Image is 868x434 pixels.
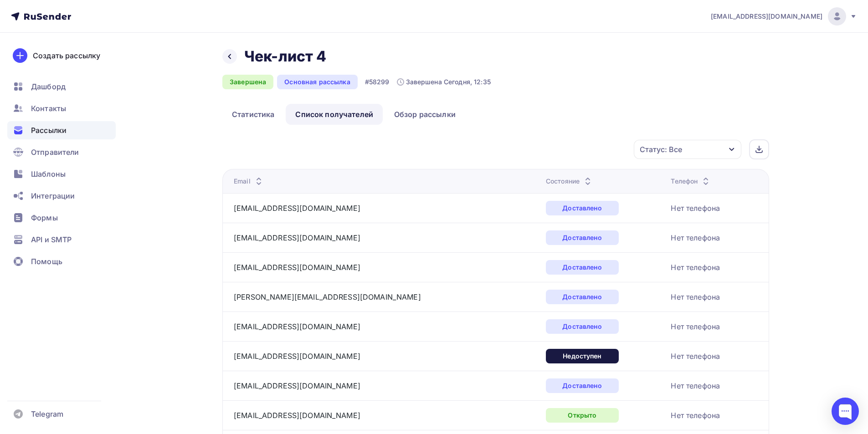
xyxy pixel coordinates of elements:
div: Доставлено [546,378,619,393]
div: Доставлено [546,319,619,334]
div: Нет телефона [671,380,720,391]
div: #58299 [365,77,390,87]
span: Telegram [31,408,63,419]
a: Шаблоны [7,165,116,183]
a: Рассылки [7,121,116,139]
div: Нет телефона [671,351,720,362]
a: Контакты [7,99,116,117]
a: Список получателей [286,104,383,125]
a: [EMAIL_ADDRESS][DOMAIN_NAME] [234,381,360,390]
div: Доставлено [546,260,619,275]
span: API и SMTP [31,234,72,245]
a: Отправители [7,143,116,161]
div: Доставлено [546,290,619,304]
div: Нет телефона [671,291,720,302]
span: Шаблоны [31,168,66,179]
div: Доставлено [546,230,619,245]
span: Интеграции [31,190,75,201]
div: Доставлено [546,201,619,215]
span: Контакты [31,103,66,114]
span: [EMAIL_ADDRESS][DOMAIN_NAME] [711,12,822,21]
div: Создать рассылку [33,50,100,61]
button: Статус: Все [633,139,742,159]
div: Статус: Все [640,144,682,155]
a: Обзор рассылки [385,104,465,125]
span: Формы [31,212,58,223]
h2: Чек-лист 4 [244,47,326,66]
div: Нет телефона [671,262,720,273]
a: [EMAIL_ADDRESS][DOMAIN_NAME] [234,263,360,272]
a: [EMAIL_ADDRESS][DOMAIN_NAME] [234,322,360,331]
a: Формы [7,209,116,227]
div: Нет телефона [671,232,720,243]
a: [EMAIL_ADDRESS][DOMAIN_NAME] [711,7,857,26]
a: [EMAIL_ADDRESS][DOMAIN_NAME] [234,411,360,420]
div: Завершена Сегодня, 12:35 [397,77,491,87]
div: Открыто [546,408,619,423]
span: Дашборд [31,81,66,92]
div: Нет телефона [671,203,720,214]
span: Отправители [31,147,79,158]
a: [EMAIL_ADDRESS][DOMAIN_NAME] [234,204,360,213]
a: [EMAIL_ADDRESS][DOMAIN_NAME] [234,352,360,361]
div: Нет телефона [671,321,720,332]
a: [PERSON_NAME][EMAIL_ADDRESS][DOMAIN_NAME] [234,292,421,301]
div: Состояние [546,177,593,186]
a: [EMAIL_ADDRESS][DOMAIN_NAME] [234,233,360,242]
div: Телефон [671,177,711,186]
span: Помощь [31,256,62,267]
a: Статистика [222,104,284,125]
a: Дашборд [7,77,116,96]
div: Недоступен [546,349,619,363]
div: Нет телефона [671,410,720,421]
div: Завершена [222,75,273,89]
div: Основная рассылка [277,75,357,89]
div: Email [234,177,264,186]
span: Рассылки [31,125,67,136]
